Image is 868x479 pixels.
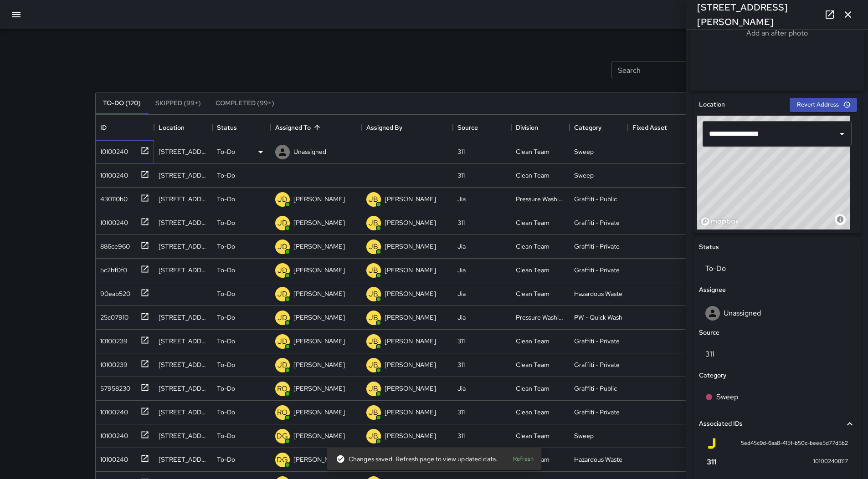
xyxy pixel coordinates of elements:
div: Clean Team [516,265,550,275]
div: Clean Team [516,408,550,417]
div: Hazardous Waste [574,455,622,464]
p: To-Do [217,431,235,440]
div: Clean Team [516,171,550,180]
p: To-Do [217,218,235,227]
div: 311 [457,171,465,180]
p: [PERSON_NAME] [293,384,345,393]
p: JB [369,407,378,418]
div: Fixed Asset [628,115,686,140]
p: To-Do [217,455,235,464]
div: Jia [457,265,466,275]
p: [PERSON_NAME] [385,218,436,227]
div: Assigned By [362,115,453,140]
div: Pressure Washing [516,194,565,204]
div: Clean Team [516,242,550,251]
p: [PERSON_NAME] [293,408,345,417]
div: Category [574,115,601,140]
p: [PERSON_NAME] [293,431,345,440]
div: Clean Team [516,218,550,227]
div: Fixed Asset [632,115,667,140]
div: Jia [457,289,466,298]
div: Clean Team [516,147,550,156]
div: ID [96,115,154,140]
div: 530 Mcallister Street [159,408,208,417]
div: 90eab520 [97,285,130,298]
p: Unassigned [293,147,326,156]
p: To-Do [217,408,235,417]
div: Clean Team [516,289,550,298]
p: JB [369,241,378,252]
div: 886ce960 [97,238,130,251]
div: 5c2bf0f0 [97,262,127,275]
div: Assigned To [275,115,311,140]
div: 540 Mcallister Street [159,265,208,275]
div: 10100240 [97,428,128,440]
p: To-Do [217,313,235,322]
div: Jia [457,313,466,322]
p: JD [277,194,288,205]
div: 10100239 [97,333,128,346]
p: JB [369,265,378,276]
div: Assigned By [366,115,402,140]
div: 540 Mcallister Street [159,360,208,369]
p: JD [277,312,288,323]
div: 311 [457,147,465,156]
p: [PERSON_NAME] [385,289,436,298]
p: [PERSON_NAME] [293,194,345,204]
p: [PERSON_NAME] [293,289,345,298]
p: [PERSON_NAME] [293,265,345,275]
button: Completed (99+) [208,92,282,114]
button: Sort [311,121,324,134]
p: [PERSON_NAME] [293,242,345,251]
div: 701 Golden Gate Avenue [159,336,208,346]
div: Status [217,115,237,140]
p: DG [277,431,288,442]
p: JB [369,360,378,371]
div: 400 Van Ness Avenue [159,455,208,464]
p: JD [277,218,288,229]
p: [PERSON_NAME] [385,384,436,393]
p: [PERSON_NAME] [385,313,436,322]
p: [PERSON_NAME] [385,194,436,204]
p: [PERSON_NAME] [293,360,345,369]
div: Division [511,115,570,140]
div: Jia [457,242,466,251]
div: 25c07910 [97,309,128,322]
p: JB [369,312,378,323]
div: Division [516,115,538,140]
p: JB [369,218,378,229]
div: 400 Van Ness Avenue [159,431,208,440]
p: RO [277,383,288,394]
div: 10100240 [97,167,128,180]
p: [PERSON_NAME] [385,336,436,346]
div: Hazardous Waste [574,289,622,298]
div: Sweep [574,147,594,156]
div: Jia [457,194,466,204]
p: JB [369,194,378,205]
p: JB [369,289,378,300]
div: PW - Quick Wash [574,313,622,322]
div: 311 [457,218,465,227]
div: Changes saved. Refresh page to view updated data. [336,451,498,467]
div: Category [570,115,628,140]
p: To-Do [217,194,235,204]
p: [PERSON_NAME] [293,455,345,464]
button: Refresh [508,452,538,466]
p: [PERSON_NAME] [293,313,345,322]
div: Graffiti - Private [574,265,620,275]
p: To-Do [217,384,235,393]
p: [PERSON_NAME] [293,218,345,227]
div: 392 Fulton Street [159,242,208,251]
p: To-Do [217,289,235,298]
p: [PERSON_NAME] [293,336,345,346]
div: Source [457,115,478,140]
div: 540 Mcallister Street [159,218,208,227]
div: Assigned To [271,115,362,140]
div: 355 Mcallister Street [159,171,208,180]
p: JD [277,336,288,347]
div: 311 [457,431,465,440]
button: Skipped (99+) [148,92,208,114]
div: 57958230 [97,380,130,393]
p: JD [277,289,288,300]
p: JD [277,265,288,276]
